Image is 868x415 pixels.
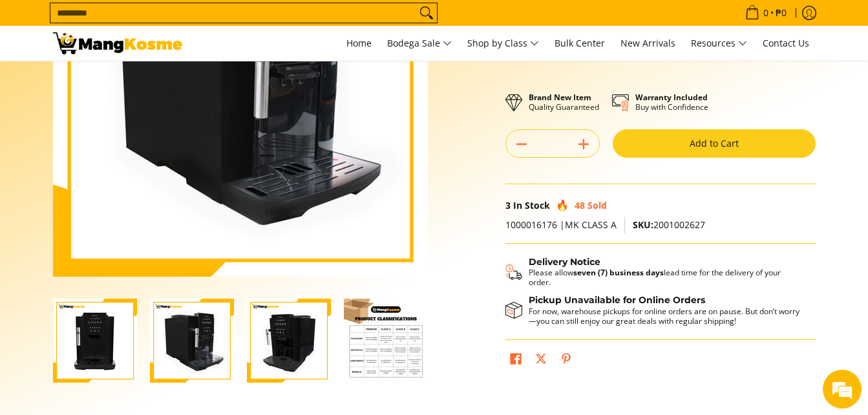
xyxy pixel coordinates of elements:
textarea: Type your message and hit 'Enter' [6,277,246,323]
a: Resources [684,26,754,61]
a: Post on X [532,350,550,372]
a: Shipping [505,50,540,62]
p: For now, warehouse pickups for online orders are on pause. But don’t worry—you can still enjoy ou... [529,306,803,326]
button: Shipping & Delivery [505,257,803,288]
p: Quality Guaranteed [529,92,599,112]
span: • [741,6,790,20]
button: Add to Cart [613,129,816,158]
img: Condura Automatic Espresso Machine (Class A)-1 [53,299,137,383]
a: Contact Us [756,26,816,61]
p: Please allow lead time for the delivery of your order. [529,268,803,287]
button: Add [568,134,599,154]
span: 2001002627 [633,218,705,231]
strong: calculated at checkout [505,50,636,62]
span: Home [346,37,372,49]
strong: Brand New Item [529,92,591,103]
strong: Warranty Included [635,92,708,103]
span: 1000016176 |MK CLASS A [505,218,617,231]
a: New Arrivals [614,26,682,61]
button: Subtract [506,134,537,154]
span: Resources [691,36,747,52]
a: Home [340,26,378,61]
strong: seven (7) business days [573,267,664,278]
div: Minimize live chat window [212,6,243,37]
img: Condura Automatic Espresso Machine (Class A)-4 [344,299,428,383]
strong: Delivery Notice [529,256,600,268]
span: 0 [761,8,770,17]
span: New Arrivals [620,37,675,49]
span: Sold [587,199,607,211]
p: Buy with Confidence [635,92,708,112]
img: Condura Automatic Espresso Machine (Class A)-3 [247,299,331,383]
a: Bodega Sale [381,26,458,61]
span: SKU: [633,218,653,231]
a: Pin on Pinterest [557,350,575,372]
span: Contact Us [763,37,809,49]
span: We're online! [75,125,178,255]
span: In Stock [513,199,550,211]
span: ₱0 [774,8,789,17]
a: Share on Facebook [507,350,525,372]
div: Chat with us now [67,72,217,89]
span: Bodega Sale [387,36,452,52]
span: Bulk Center [555,37,605,49]
span: Shop by Class [467,36,539,52]
a: Shop by Class [461,26,545,61]
img: Condura Automatic Espresso Machine - Pamasko Sale l Mang Kosme [53,32,182,54]
img: Condura Automatic Espresso Machine (Class A)-2 [150,299,234,383]
span: 3 [505,199,511,211]
button: Search [416,3,437,23]
nav: Main Menu [195,26,816,61]
a: Bulk Center [548,26,611,61]
strong: Pickup Unavailable for Online Orders [529,294,705,306]
span: 48 [575,199,585,211]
